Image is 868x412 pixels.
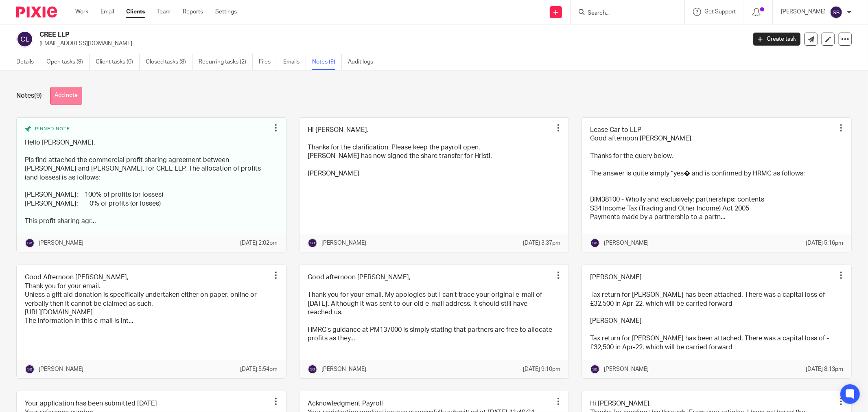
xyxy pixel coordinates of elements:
[183,8,203,16] a: Reports
[241,239,278,247] p: [DATE] 2:02pm
[308,364,317,374] img: svg%3E
[146,54,192,70] a: Closed tasks (8)
[16,7,57,18] img: Pixie
[283,54,306,70] a: Emails
[348,54,379,70] a: Audit logs
[806,365,843,373] p: [DATE] 8:13pm
[101,8,114,16] a: Email
[590,238,600,248] img: svg%3E
[321,239,366,247] p: [PERSON_NAME]
[39,39,741,48] p: [EMAIL_ADDRESS][DOMAIN_NAME]
[587,10,660,17] input: Search
[39,365,83,373] p: [PERSON_NAME]
[16,31,33,48] img: svg%3E
[523,239,560,247] p: [DATE] 3:37pm
[241,365,278,373] p: [DATE] 5:54pm
[75,8,88,16] a: Work
[215,8,237,16] a: Settings
[25,238,35,248] img: svg%3E
[96,54,140,70] a: Client tasks (0)
[590,364,600,374] img: svg%3E
[312,54,342,70] a: Notes (9)
[34,92,42,99] span: (9)
[259,54,277,70] a: Files
[523,365,560,373] p: [DATE] 9:10pm
[704,9,736,15] span: Get Support
[39,31,601,39] h2: CREE LLP
[604,365,649,373] p: [PERSON_NAME]
[321,365,366,373] p: [PERSON_NAME]
[806,239,843,247] p: [DATE] 5:16pm
[50,87,82,105] button: Add note
[604,239,649,247] p: [PERSON_NAME]
[25,126,270,132] div: Pinned note
[39,239,83,247] p: [PERSON_NAME]
[781,8,826,16] p: [PERSON_NAME]
[830,6,843,19] img: svg%3E
[25,364,35,374] img: svg%3E
[16,92,42,100] h1: Notes
[16,54,40,70] a: Details
[308,238,317,248] img: svg%3E
[126,8,145,16] a: Clients
[46,54,90,70] a: Open tasks (9)
[199,54,253,70] a: Recurring tasks (2)
[753,33,800,46] a: Create task
[157,8,171,16] a: Team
